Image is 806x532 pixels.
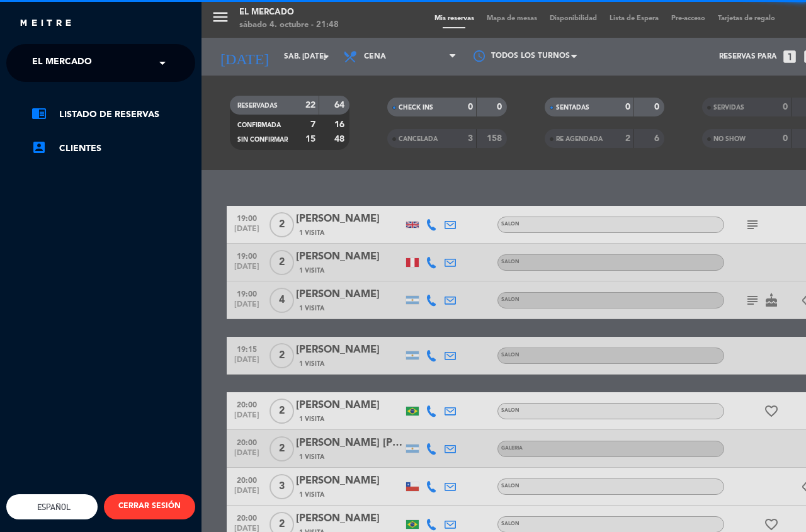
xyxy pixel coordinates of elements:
[31,106,47,121] i: chrome_reader_mode
[31,140,47,155] i: account_box
[32,50,92,76] span: El Mercado
[31,141,195,156] a: account_boxClientes
[34,502,71,512] span: Español
[104,494,195,519] button: CERRAR SESIÓN
[31,107,195,122] a: chrome_reader_modeListado de Reservas
[19,19,72,28] img: MEITRE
